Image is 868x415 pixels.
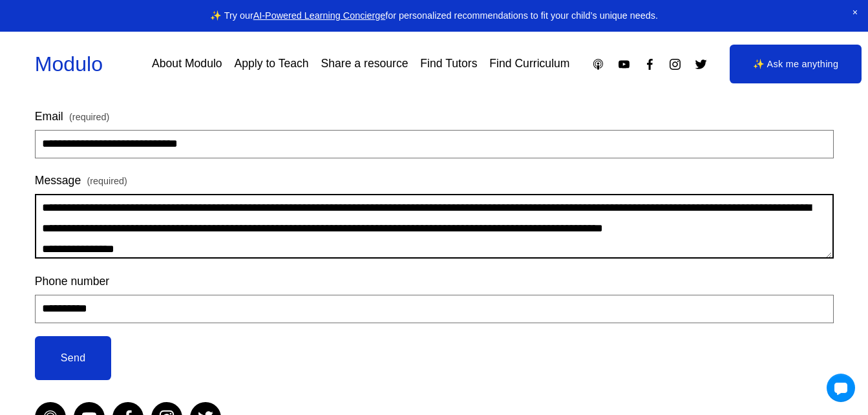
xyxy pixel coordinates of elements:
span: (required) [87,173,127,190]
a: Apple Podcasts [591,58,605,71]
a: Find Tutors [420,53,477,76]
a: Modulo [35,52,103,76]
span: Phone number [35,271,110,292]
a: ✨ Ask me anything [730,45,862,83]
a: Apply to Teach [234,53,308,76]
a: About Modulo [152,53,222,76]
span: (required) [69,109,109,126]
a: Share a resource [321,53,408,76]
a: Instagram [668,58,682,71]
a: Twitter [694,58,708,71]
a: YouTube [617,58,631,71]
button: Send [35,336,112,381]
span: Email [35,107,63,127]
a: Facebook [643,58,657,71]
a: Find Curriculum [489,53,569,76]
a: AI-Powered Learning Concierge [253,10,386,21]
span: Message [35,171,81,191]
